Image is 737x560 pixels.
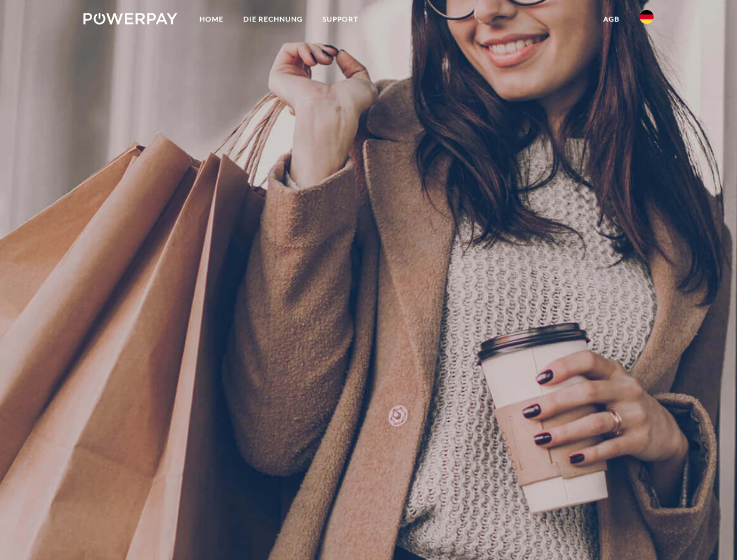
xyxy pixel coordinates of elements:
[190,9,233,30] a: Home
[313,9,368,30] a: SUPPORT
[83,13,177,24] img: logo-powerpay-white.svg
[640,10,654,24] img: de
[233,9,313,30] a: DIE RECHNUNG
[593,9,630,30] a: agb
